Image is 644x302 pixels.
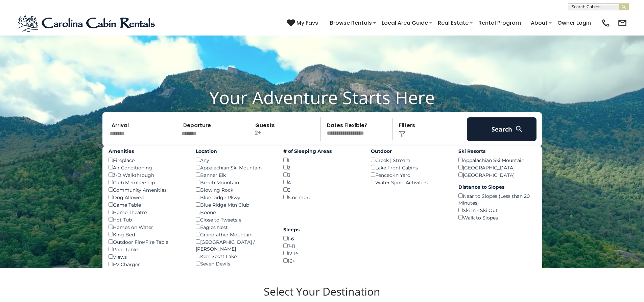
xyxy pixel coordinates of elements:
div: 6 or more [283,193,361,201]
div: Blue Ridge Mtn Club [196,201,273,208]
div: EV Charger [109,260,186,268]
div: 16+ [283,257,361,264]
div: Views [109,253,186,260]
a: Owner Login [554,17,594,29]
div: 3-D Walkthrough [109,171,186,179]
div: 1-6 [283,235,361,242]
div: Air Conditioning [109,164,186,171]
div: Ski In - Ski Out [458,206,536,214]
div: Outdoor Fire/Fire Table [109,238,186,246]
div: Homes on Water [109,223,186,231]
div: 5 [283,186,361,193]
label: Distance to Slopes [458,184,536,190]
div: Club Membership [109,179,186,186]
img: phone-regular-black.png [601,18,611,28]
div: Community Amenities [109,186,186,193]
div: Kerr Scott Lake [196,252,273,260]
div: 1 [283,156,361,164]
div: 12-16 [283,250,361,257]
label: # of Sleeping Areas [283,148,361,155]
div: Walk to Slopes [458,214,536,221]
img: Blue-2.png [17,13,157,33]
a: Rental Program [475,17,524,29]
div: Blue Ridge Pkwy [196,193,273,201]
div: Gigabit Internet [109,268,186,275]
div: Any [196,156,273,164]
div: Lake Front Cabins [371,164,448,171]
a: My Favs [287,19,320,27]
label: Ski Resorts [458,148,536,155]
div: Pool Table [109,246,186,253]
div: Eagles Nest [196,223,273,231]
div: Appalachian Ski Mountain [458,156,536,164]
img: search-regular-white.png [515,125,523,133]
div: [GEOGRAPHIC_DATA] / [PERSON_NAME] [196,238,273,252]
span: My Favs [296,19,318,27]
img: filter--v1.png [399,131,406,138]
img: mail-regular-black.png [618,18,627,28]
a: Local Area Guide [378,17,431,29]
div: King Bed [109,231,186,238]
div: 7-11 [283,242,361,250]
label: Outdoor [371,148,448,155]
div: Appalachian Ski Mountain [196,164,273,171]
div: Seven Devils [196,260,273,267]
div: Fenced-In Yard [371,171,448,179]
a: Browse Rentals [327,17,375,29]
div: Grandfather Mountain [196,231,273,238]
a: Real Estate [434,17,472,29]
label: Location [196,148,273,155]
div: [GEOGRAPHIC_DATA] [458,171,536,179]
div: Close to Tweetsie [196,216,273,223]
div: Creek | Stream [371,156,448,164]
div: Home Theatre [109,208,186,216]
a: About [527,17,551,29]
div: Game Table [109,201,186,208]
div: [GEOGRAPHIC_DATA] [458,164,536,171]
button: Search [467,117,537,141]
div: 4 [283,179,361,186]
div: Sugar Mountain [196,267,273,275]
h1: Your Adventure Starts Here [5,87,639,108]
div: Fireplace [109,156,186,164]
div: Blowing Rock [196,186,273,193]
div: Beech Mountain [196,179,273,186]
div: Water Sport Activities [371,179,448,186]
div: Boone [196,208,273,216]
div: Near to Slopes (Less than 20 Minutes) [458,192,536,206]
div: 3 [283,171,361,179]
label: Amenities [109,148,186,155]
div: Banner Elk [196,171,273,179]
div: Dog Allowed [109,193,186,201]
div: Hot Tub [109,216,186,223]
p: 2+ [251,117,321,141]
label: Sleeps [283,226,361,233]
div: 2 [283,164,361,171]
